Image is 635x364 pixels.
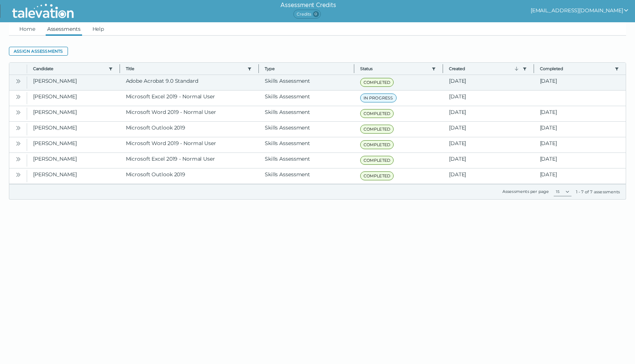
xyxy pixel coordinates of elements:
[15,125,21,131] cds-icon: Open
[531,6,629,15] button: show user actions
[449,66,520,72] button: Created
[259,153,354,168] clr-dg-cell: Skills Assessment
[265,66,348,72] span: Type
[15,94,21,100] cds-icon: Open
[27,91,120,106] clr-dg-cell: [PERSON_NAME]
[360,78,394,87] span: COMPLETED
[9,2,77,20] img: Talevation_Logo_Transparent_white.png
[443,75,534,90] clr-dg-cell: [DATE]
[443,137,534,153] clr-dg-cell: [DATE]
[14,92,23,101] button: Open
[120,137,259,153] clr-dg-cell: Microsoft Word 2019 - Normal User
[534,137,626,153] clr-dg-cell: [DATE]
[443,153,534,168] clr-dg-cell: [DATE]
[256,60,261,76] button: Column resize handle
[259,106,354,121] clr-dg-cell: Skills Assessment
[27,137,120,153] clr-dg-cell: [PERSON_NAME]
[293,10,320,19] span: Credits
[360,140,394,149] span: COMPLETED
[360,66,429,72] button: Status
[117,60,122,76] button: Column resize handle
[46,22,82,36] a: Assessments
[15,109,21,115] cds-icon: Open
[531,60,536,76] button: Column resize handle
[360,171,394,180] span: COMPLETED
[443,168,534,184] clr-dg-cell: [DATE]
[502,189,549,194] label: Assessments per page
[534,75,626,90] clr-dg-cell: [DATE]
[27,106,120,121] clr-dg-cell: [PERSON_NAME]
[120,91,259,106] clr-dg-cell: Microsoft Excel 2019 - Normal User
[534,122,626,137] clr-dg-cell: [DATE]
[280,1,336,10] h6: Assessment Credits
[27,75,120,90] clr-dg-cell: [PERSON_NAME]
[120,153,259,168] clr-dg-cell: Microsoft Excel 2019 - Normal User
[259,122,354,137] clr-dg-cell: Skills Assessment
[27,122,120,137] clr-dg-cell: [PERSON_NAME]
[9,47,68,56] button: Assign assessments
[440,60,445,76] button: Column resize handle
[360,156,394,165] span: COMPLETED
[540,66,612,72] button: Completed
[15,172,21,178] cds-icon: Open
[352,60,356,76] button: Column resize handle
[259,75,354,90] clr-dg-cell: Skills Assessment
[534,168,626,184] clr-dg-cell: [DATE]
[33,66,105,72] button: Candidate
[14,123,23,132] button: Open
[91,22,106,36] a: Help
[14,170,23,179] button: Open
[15,78,21,84] cds-icon: Open
[313,11,319,17] span: 0
[443,91,534,106] clr-dg-cell: [DATE]
[360,94,397,102] span: IN PROGRESS
[120,122,259,137] clr-dg-cell: Microsoft Outlook 2019
[259,168,354,184] clr-dg-cell: Skills Assessment
[14,139,23,148] button: Open
[14,108,23,117] button: Open
[360,109,394,118] span: COMPLETED
[14,154,23,163] button: Open
[534,153,626,168] clr-dg-cell: [DATE]
[120,168,259,184] clr-dg-cell: Microsoft Outlook 2019
[14,76,23,85] button: Open
[27,153,120,168] clr-dg-cell: [PERSON_NAME]
[443,106,534,121] clr-dg-cell: [DATE]
[259,91,354,106] clr-dg-cell: Skills Assessment
[15,156,21,162] cds-icon: Open
[576,189,620,195] div: 1 - 7 of 7 assessments
[15,141,21,147] cds-icon: Open
[126,66,245,72] button: Title
[534,106,626,121] clr-dg-cell: [DATE]
[120,75,259,90] clr-dg-cell: Adobe Acrobat 9.0 Standard
[259,137,354,153] clr-dg-cell: Skills Assessment
[443,122,534,137] clr-dg-cell: [DATE]
[27,168,120,184] clr-dg-cell: [PERSON_NAME]
[18,22,37,36] a: Home
[360,125,394,134] span: COMPLETED
[120,106,259,121] clr-dg-cell: Microsoft Word 2019 - Normal User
